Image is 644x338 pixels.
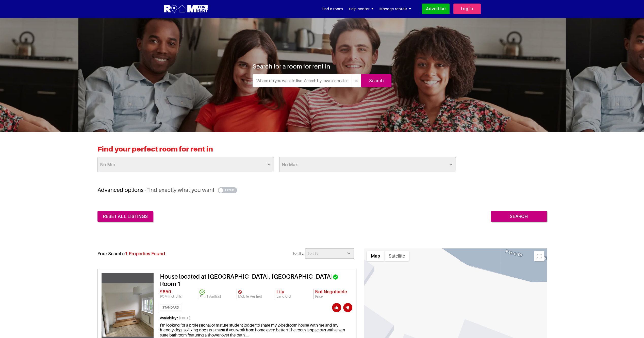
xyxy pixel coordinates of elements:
[160,294,197,299] p: PCM Incl. Bills
[315,294,351,299] p: Price
[349,5,373,13] a: Help center
[238,294,274,299] p: Mobile Verified
[238,290,242,294] img: card-verified
[361,74,391,87] input: Search
[276,289,284,294] span: Lily
[97,145,547,157] h2: Find your perfect room for rent in
[276,294,312,299] p: Landlord
[379,5,411,13] a: Manage rentals
[491,211,547,222] input: Search
[534,251,544,261] button: Toggle fullscreen view
[160,316,179,320] strong: Availability :
[146,187,214,193] span: Find exactly what you want
[160,289,171,294] span: £850
[200,295,235,299] p: Email Verified
[315,289,347,294] span: Not Negotiable
[422,4,450,14] a: Advertise
[384,251,409,261] button: Show satellite imagery
[97,187,547,193] h3: Advanced options -
[97,248,165,257] h4: Your Search :
[160,316,352,323] span: [DATE]
[322,5,343,13] a: Find a room
[163,4,208,14] img: Logo for Room for Rent, featuring a welcoming design with a house icon and modern typography
[102,283,154,337] img: Photo 1 of common area House located at York YO30 6QQ, UK located at York YO30 6QQ, UK
[97,211,153,222] a: reset all listings
[333,274,338,280] img: correct
[160,273,352,288] h3: House located at [GEOGRAPHIC_DATA], [GEOGRAPHIC_DATA] Room 1
[253,62,330,70] h1: Search for a room for rent in
[367,251,384,261] button: Show street map
[125,251,165,256] span: 1 Properties Found
[453,4,481,14] a: Log in
[253,74,352,87] input: Where do you want to live. Search by town or postcode
[160,304,181,311] span: Standard
[200,290,205,295] img: card-verified
[289,251,305,256] label: Sort By:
